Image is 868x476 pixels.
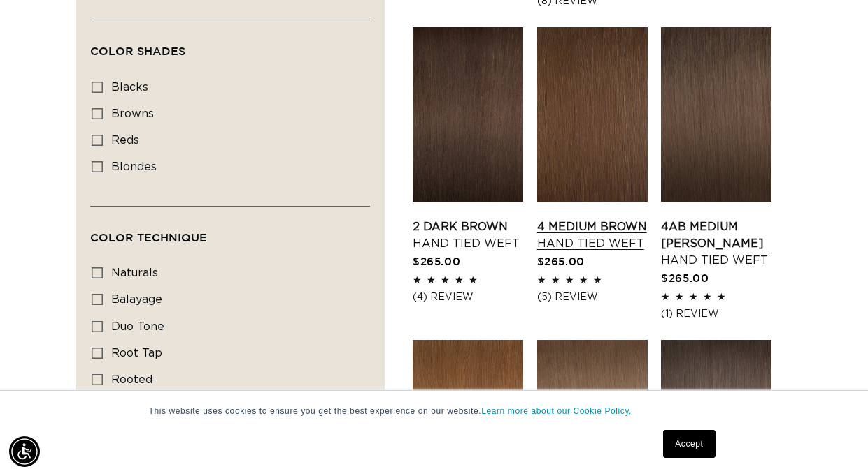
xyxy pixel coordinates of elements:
[111,161,157,172] span: blondes
[111,321,164,332] span: duo tone
[537,218,648,252] a: 4 Medium Brown Hand Tied Weft
[90,20,370,70] summary: Color Shades (0 selected)
[111,82,148,93] span: blacks
[9,436,40,467] div: Accessibility Menu
[111,348,162,359] span: root tap
[111,374,152,385] span: rooted
[661,218,771,269] a: 4AB Medium [PERSON_NAME] Hand Tied Weft
[663,430,715,458] a: Accept
[111,267,158,278] span: naturals
[111,135,139,146] span: reds
[413,218,523,252] a: 2 Dark Brown Hand Tied Weft
[149,405,720,417] p: This website uses cookies to ensure you get the best experience on our website.
[111,108,154,119] span: browns
[90,231,207,244] span: Color Technique
[90,207,370,257] summary: Color Technique (0 selected)
[90,45,185,57] span: Color Shades
[481,406,632,416] a: Learn more about our Cookie Policy.
[111,294,162,305] span: balayage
